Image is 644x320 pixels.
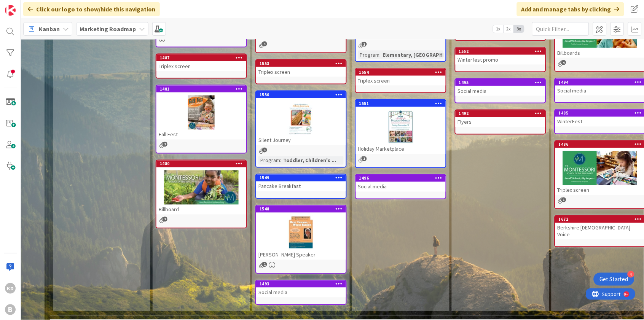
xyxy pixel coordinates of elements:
div: 1552Winterfest promo [456,48,545,65]
div: 1548 [256,206,346,213]
a: 1492Flyers [455,110,546,135]
div: 1492 [459,111,545,116]
div: Social media [356,182,446,192]
div: Toddler, Children's ... [281,156,338,165]
div: 1487 [156,54,246,61]
div: 1496 [356,175,446,182]
div: 1480 [160,161,246,167]
span: 1 [362,156,367,161]
a: 1549Pancake Breakfast [255,174,347,199]
a: 1548[PERSON_NAME] Speaker [255,205,347,274]
span: 2x [504,25,514,33]
div: 1496 [359,176,446,181]
div: 1481 [156,86,246,92]
div: Open Get Started checklist, remaining modules: 4 [594,273,634,286]
div: 1553Triplex screen [256,60,346,77]
div: 1549Pancake Breakfast [256,175,346,191]
div: Triplex screen [156,61,246,71]
div: 1548 [260,207,346,212]
span: 1 [163,217,167,222]
div: 1481Fall Fest [156,86,246,140]
div: 1481 [160,86,246,92]
img: Visit kanbanzone.com [5,5,16,16]
div: Get Started [600,275,628,283]
div: 1552 [459,49,545,54]
div: Silent Journey [256,135,346,145]
div: 1551 [356,100,446,107]
div: Program [358,51,380,59]
input: Quick Filter... [532,22,589,36]
a: 1493Social media [255,280,347,305]
div: 4 [628,271,634,278]
span: 4 [561,60,566,65]
div: KD [5,283,16,294]
div: Billboard [156,205,246,215]
span: 1 [362,42,367,47]
div: 1495Social media [456,79,545,96]
a: 1552Winterfest promo [455,47,546,72]
b: Marketing Roadmap [80,25,136,33]
div: 1553 [260,61,346,66]
div: 1550 [260,92,346,97]
div: 1549 [256,175,346,181]
a: 1553Triplex screen [255,59,347,84]
div: [PERSON_NAME] Speaker [256,250,346,260]
span: Kanban [39,24,60,33]
div: 1495 [459,80,545,85]
div: Click our logo to show/hide this navigation [23,2,160,16]
div: Holiday Marketplace [356,144,446,154]
div: 1553 [256,60,346,67]
div: Program [258,156,280,165]
div: Flyers [456,117,545,127]
div: 1493Social media [256,281,346,298]
div: 1496Social media [356,175,446,192]
div: 1554Triplex screen [356,69,446,86]
a: 1495Social media [455,78,546,103]
a: 1554Triplex screen [355,68,446,93]
div: 1493 [260,282,346,287]
a: 1496Social media [355,174,446,199]
span: 3x [514,25,524,33]
div: Add and manage tabs by clicking [517,2,624,16]
div: 1550 [256,91,346,98]
span: 1 [561,197,566,202]
div: 1549 [260,175,346,181]
span: 1 [262,262,267,267]
span: 1 [262,41,267,46]
span: 1 [262,148,267,153]
a: 1481Fall Fest [156,85,247,154]
span: 1x [493,25,504,33]
div: 1551Holiday Marketplace [356,100,446,154]
div: B [5,304,16,315]
div: 1487Triplex screen [156,54,246,71]
div: 1492 [456,110,545,117]
div: Elementary, [GEOGRAPHIC_DATA] [381,51,467,59]
div: 9+ [38,3,42,9]
a: 1480Billboard [156,160,247,229]
div: 1552 [456,48,545,55]
a: 1551Holiday Marketplace [355,99,446,168]
div: 1551 [359,101,446,106]
div: 1550Silent Journey [256,91,346,145]
div: Social media [456,86,545,96]
div: 1480Billboard [156,161,246,215]
span: : [380,51,381,59]
div: 1487 [160,55,246,60]
div: 1495 [456,79,545,86]
div: Triplex screen [356,76,446,86]
div: Triplex screen [256,67,346,77]
span: : [280,156,281,165]
div: Winterfest promo [456,55,545,65]
div: 1548[PERSON_NAME] Speaker [256,206,346,260]
div: Pancake Breakfast [256,181,346,191]
span: 1 [163,142,167,147]
a: 1487Triplex screen [156,54,247,79]
a: 1550Silent JourneyProgram:Toddler, Children's ... [255,91,347,168]
div: Fall Fest [156,130,246,140]
div: 1492Flyers [456,110,545,127]
div: Social media [256,288,346,298]
div: 1554 [356,69,446,76]
span: Support [16,1,35,10]
div: 1480 [156,161,246,167]
div: 1554 [359,70,446,75]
